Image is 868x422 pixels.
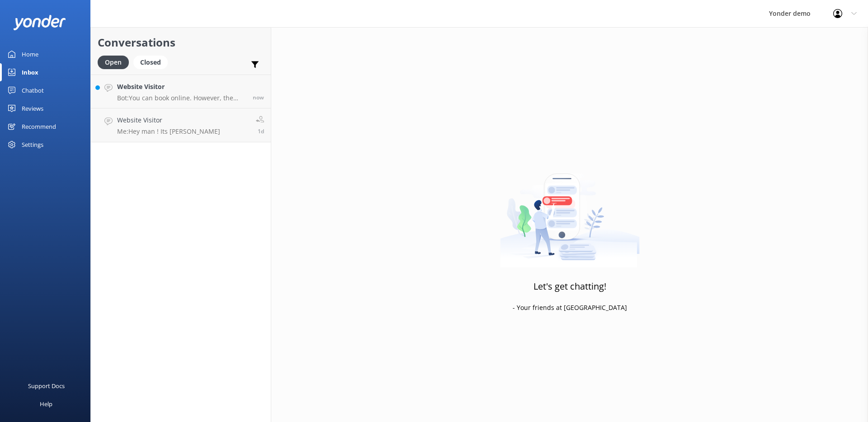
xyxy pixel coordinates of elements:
[533,279,606,294] h3: Let's get chatting!
[513,303,627,313] p: - Your friends at [GEOGRAPHIC_DATA]
[98,56,129,69] div: Open
[22,117,56,136] div: Recommend
[133,56,168,69] div: Closed
[28,377,65,395] div: Support Docs
[22,81,44,99] div: Chatbot
[253,94,264,101] span: 04:33pm 19-Aug-2025 (UTC -05:00) America/Chicago
[117,82,246,92] h4: Website Visitor
[22,136,43,154] div: Settings
[117,127,220,136] p: Me: Hey man ! Its [PERSON_NAME]
[22,63,38,81] div: Inbox
[258,127,264,135] span: 04:08pm 18-Aug-2025 (UTC -05:00) America/Chicago
[91,75,271,108] a: Website VisitorBot:You can book online. However, the knowledge base does not provide a specific U...
[133,57,172,67] a: Closed
[14,15,66,30] img: yonder-white-logo.png
[22,99,43,117] div: Reviews
[91,108,271,142] a: Website VisitorMe:Hey man ! Its [PERSON_NAME]1d
[22,45,38,63] div: Home
[117,115,220,125] h4: Website Visitor
[500,155,640,267] img: artwork of a man stealing a conversation from at giant smartphone
[117,94,246,102] p: Bot: You can book online. However, the knowledge base does not provide a specific URL for booking.
[98,57,133,67] a: Open
[98,34,264,51] h2: Conversations
[40,395,52,413] div: Help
